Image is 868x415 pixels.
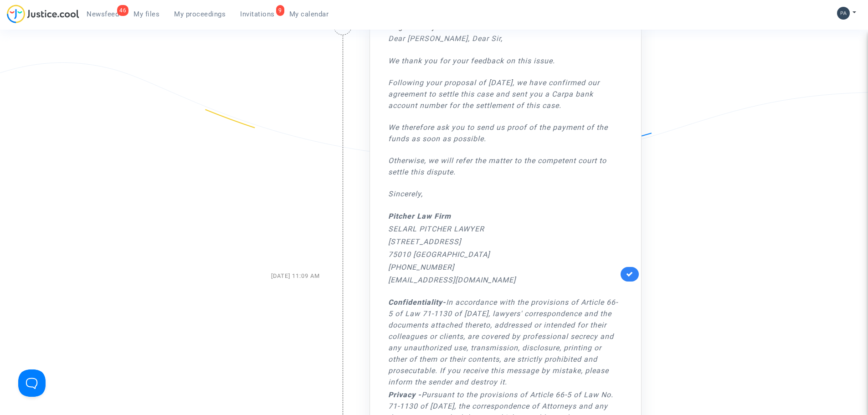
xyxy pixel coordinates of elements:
span: Invitations [240,10,275,18]
div: 46 [117,5,128,16]
a: 9Invitations [233,7,282,21]
img: jc-logo.svg [7,5,79,23]
a: 46Newsfeed [79,7,126,21]
p: SELARL PITCHER LAWYER [388,223,618,235]
p: [STREET_ADDRESS] [388,236,618,247]
span: My calendar [289,10,329,18]
a: My files [126,7,167,21]
div: 9 [276,5,284,16]
p: Sincerely, [388,188,618,200]
iframe: Help Scout Beacon - Open [18,369,46,397]
strong: Privacy - [388,390,421,399]
p: [PHONE_NUMBER] [388,261,618,273]
p: We thank you for your feedback on this issue. [388,55,618,67]
p: Dear [PERSON_NAME], Dear Sir, [388,33,618,44]
img: 49fbddfcd65be7d4a0c17a29ad6517ab [837,7,850,20]
a: My calendar [282,7,336,21]
strong: Confidentiality- [388,298,446,307]
p: Following your proposal of [DATE], we have confirmed our agreement to settle this case and sent y... [388,77,618,111]
span: My files [134,10,159,18]
a: My proceedings [167,7,233,21]
span: Newsfeed [87,10,119,18]
span: My proceedings [174,10,226,18]
p: Otherwise, we will refer the matter to the competent court to settle this dispute. [388,155,618,178]
a: [EMAIL_ADDRESS][DOMAIN_NAME] [388,276,516,284]
strong: Pitcher Law Firm [388,212,451,220]
i: In accordance with the provisions of Article 66-5 of Law 71-1130 of [DATE], lawyers' corresponden... [388,298,618,386]
p: We therefore ask you to send us proof of the payment of the funds as soon as possible. [388,122,618,144]
p: 75010 [GEOGRAPHIC_DATA] [388,249,618,260]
